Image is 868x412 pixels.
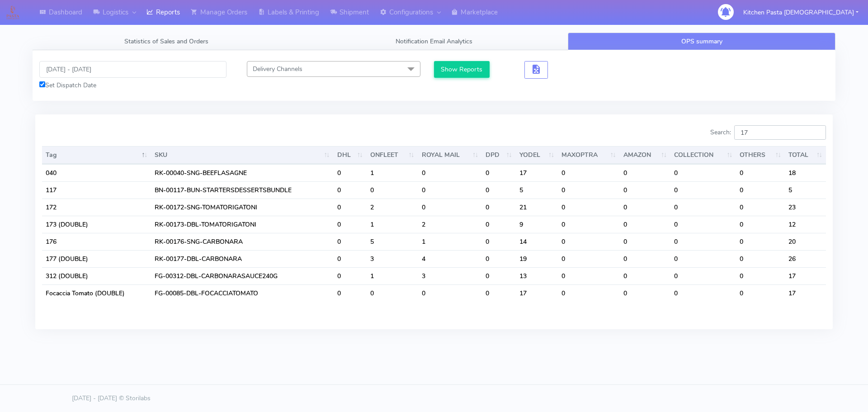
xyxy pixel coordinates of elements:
[620,164,670,181] td: 0
[418,216,482,233] td: 2
[516,216,558,233] td: 9
[558,267,619,284] td: 0
[785,267,826,284] td: 17
[736,216,784,233] td: 0
[670,284,736,302] td: 0
[670,164,736,181] td: 0
[736,267,784,284] td: 0
[367,250,418,267] td: 3
[620,181,670,199] td: 0
[151,146,333,164] th: SKU: activate to sort column ascending
[39,81,226,90] div: Set Dispatch Date
[785,146,826,164] th: TOTAL : activate to sort column ascending
[434,61,490,78] button: Show Reports
[558,181,619,199] td: 0
[516,146,558,164] th: YODEL : activate to sort column ascending
[785,216,826,233] td: 12
[334,233,367,250] td: 0
[736,233,784,250] td: 0
[734,125,826,140] input: Search:
[334,284,367,302] td: 0
[785,250,826,267] td: 26
[367,199,418,216] td: 2
[558,216,619,233] td: 0
[482,181,516,199] td: 0
[418,284,482,302] td: 0
[785,199,826,216] td: 23
[736,284,784,302] td: 0
[482,216,516,233] td: 0
[367,146,418,164] th: ONFLEET : activate to sort column ascending
[367,216,418,233] td: 1
[151,250,333,267] td: RK-00177-DBL-CARBONARA
[482,199,516,216] td: 0
[620,146,670,164] th: AMAZON : activate to sort column ascending
[516,250,558,267] td: 19
[334,250,367,267] td: 0
[33,33,835,50] ul: Tabs
[736,199,784,216] td: 0
[334,181,367,199] td: 0
[151,216,333,233] td: RK-00173-DBL-TOMATORIGATONI
[42,233,151,250] td: 176
[516,267,558,284] td: 13
[482,284,516,302] td: 0
[736,146,784,164] th: OTHERS : activate to sort column ascending
[418,164,482,181] td: 0
[334,164,367,181] td: 0
[482,267,516,284] td: 0
[516,199,558,216] td: 21
[151,267,333,284] td: FG-00312-DBL-CARBONARASAUCE240G
[516,233,558,250] td: 14
[396,37,472,46] span: Notification Email Analytics
[482,233,516,250] td: 0
[367,164,418,181] td: 1
[39,61,226,78] input: Pick the Daterange
[151,181,333,199] td: BN-00117-BUN-STARTERSDESSERTSBUNDLE
[558,199,619,216] td: 0
[710,125,826,140] label: Search:
[620,250,670,267] td: 0
[558,250,619,267] td: 0
[42,164,151,181] td: 040
[482,250,516,267] td: 0
[418,233,482,250] td: 1
[418,267,482,284] td: 3
[681,37,722,46] span: OPS summary
[151,199,333,216] td: RK-00172-SNG-TOMATORIGATONI
[482,164,516,181] td: 0
[367,233,418,250] td: 5
[42,146,151,164] th: Tag: activate to sort column descending
[42,199,151,216] td: 172
[736,3,865,22] button: Kitchen Pasta [DEMOGRAPHIC_DATA]
[670,267,736,284] td: 0
[418,181,482,199] td: 0
[42,250,151,267] td: 177 (DOUBLE)
[785,181,826,199] td: 5
[151,164,333,181] td: RK-00040-SNG-BEEFLASAGNE
[620,199,670,216] td: 0
[124,37,208,46] span: Statistics of Sales and Orders
[620,267,670,284] td: 0
[367,284,418,302] td: 0
[42,216,151,233] td: 173 (DOUBLE)
[253,65,302,73] span: Delivery Channels
[785,164,826,181] td: 18
[418,199,482,216] td: 0
[516,284,558,302] td: 17
[418,250,482,267] td: 4
[367,181,418,199] td: 0
[670,146,736,164] th: COLLECTION : activate to sort column ascending
[151,233,333,250] td: RK-00176-SNG-CARBONARA
[620,233,670,250] td: 0
[670,250,736,267] td: 0
[516,181,558,199] td: 5
[334,199,367,216] td: 0
[42,267,151,284] td: 312 (DOUBLE)
[670,216,736,233] td: 0
[334,216,367,233] td: 0
[670,233,736,250] td: 0
[670,199,736,216] td: 0
[785,284,826,302] td: 17
[620,284,670,302] td: 0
